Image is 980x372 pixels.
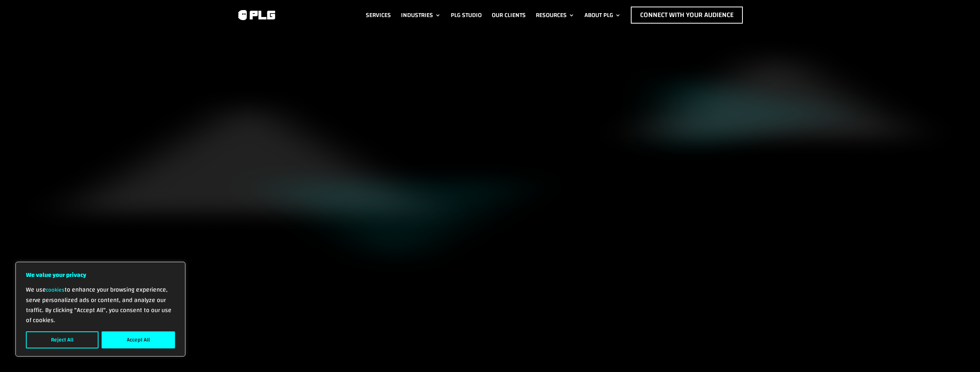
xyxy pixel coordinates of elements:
[26,285,175,325] p: We use to enhance your browsing experience, serve personalized ads or content, and analyze our tr...
[451,7,482,24] a: PLG Studio
[401,7,441,24] a: Industries
[631,7,743,24] a: Connect with Your Audience
[536,7,574,24] a: Resources
[26,331,99,348] button: Reject All
[102,331,175,348] button: Accept All
[26,270,175,280] p: We value your privacy
[584,7,621,24] a: About PLG
[366,7,391,24] a: Services
[15,262,185,357] div: We value your privacy
[46,285,65,295] a: cookies
[492,7,526,24] a: Our Clients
